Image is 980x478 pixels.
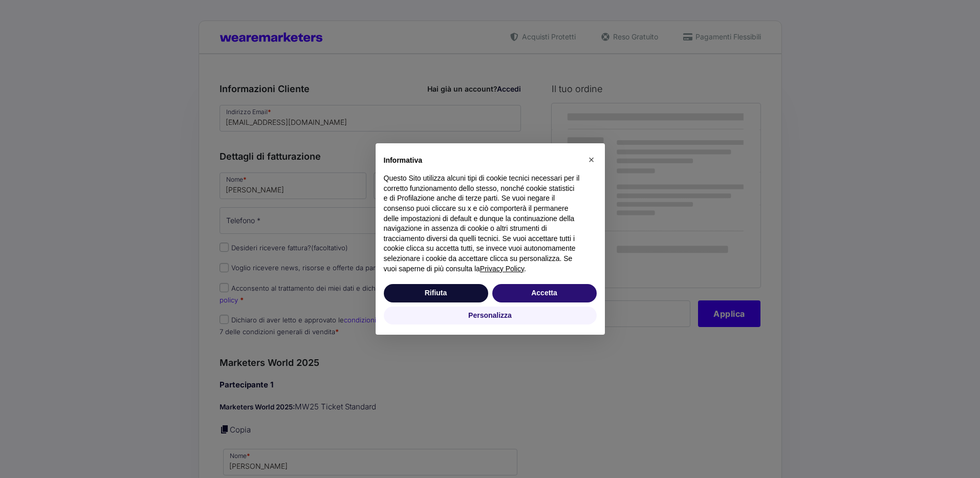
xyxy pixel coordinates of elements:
button: Rifiuta [384,284,488,302]
button: Chiudi questa informativa [583,151,600,168]
p: Questo Sito utilizza alcuni tipi di cookie tecnici necessari per il corretto funzionamento dello ... [384,173,580,274]
button: Accetta [492,284,597,302]
span: × [589,154,595,165]
button: Personalizza [384,307,597,325]
h2: Informativa [384,156,580,166]
a: Privacy Policy [480,265,524,273]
